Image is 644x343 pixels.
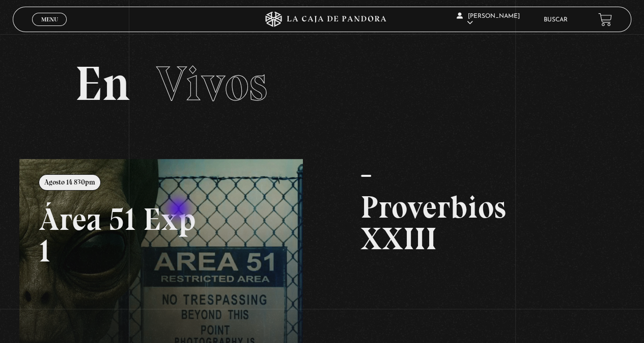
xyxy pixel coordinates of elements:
a: Buscar [544,17,568,23]
span: [PERSON_NAME] [457,13,520,26]
span: Cerrar [38,25,62,32]
span: Menu [41,16,58,22]
a: View your shopping cart [598,13,612,27]
h2: En [75,60,570,108]
span: Vivos [156,55,267,113]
